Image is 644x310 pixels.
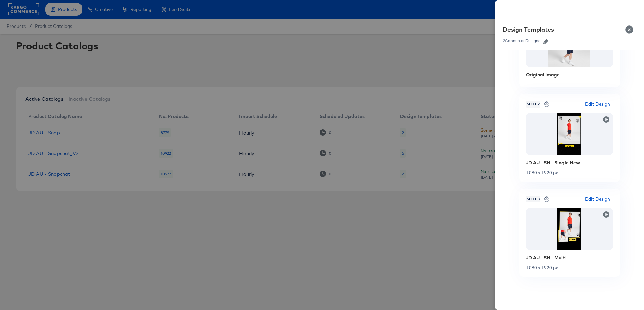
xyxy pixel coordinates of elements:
span: Edit Design [585,100,610,108]
div: 1080 x 1920 px [526,265,613,270]
div: JD AU - SN - Single New [526,160,613,165]
span: Slot 3 [526,197,540,202]
div: 1080 x 1920 px [526,170,613,175]
div: 2 Connected Designs [503,38,541,43]
div: Original Image [526,72,613,77]
span: Slot 2 [526,102,540,107]
div: Design Templates [503,25,554,34]
div: JD AU - SN - Multi [526,255,613,260]
span: Edit Design [585,195,610,203]
button: Close [621,20,640,39]
button: Edit Design [582,100,613,108]
button: Edit Design [582,195,613,203]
